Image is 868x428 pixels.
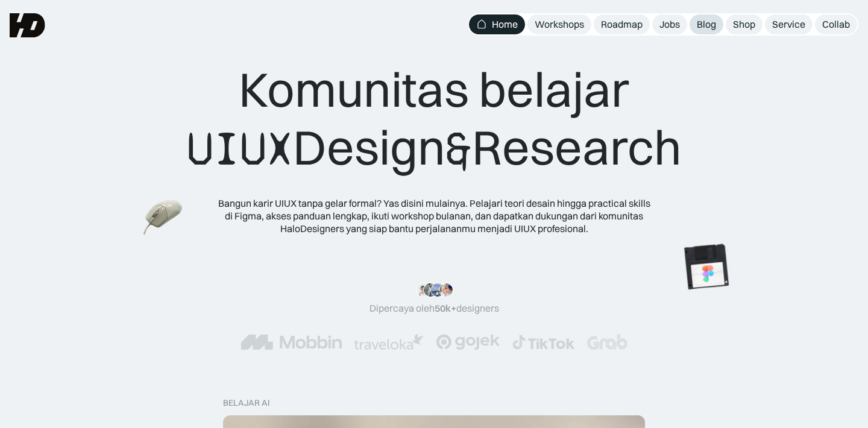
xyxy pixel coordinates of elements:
div: Shop [733,18,755,31]
div: Workshops [535,18,584,31]
div: Collab [822,18,850,31]
a: Roadmap [594,14,650,34]
div: Komunitas belajar Design Research [187,60,682,178]
span: 50k+ [435,302,456,314]
a: Collab [815,14,857,34]
div: belajar ai [223,398,269,408]
div: Jobs [659,18,680,31]
div: Service [772,18,805,31]
a: Workshops [527,14,591,34]
span: & [445,120,472,178]
a: Blog [690,14,723,34]
div: Home [492,18,518,31]
div: Blog [697,18,716,31]
div: Bangun karir UIUX tanpa gelar formal? Yas disini mulainya. Pelajari teori desain hingga practical... [217,197,651,234]
span: UIUX [187,120,293,178]
a: Service [765,14,813,34]
a: Jobs [652,14,687,34]
a: Home [469,14,525,34]
a: Shop [726,14,763,34]
div: Dipercaya oleh designers [370,302,499,315]
div: Roadmap [601,18,643,31]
